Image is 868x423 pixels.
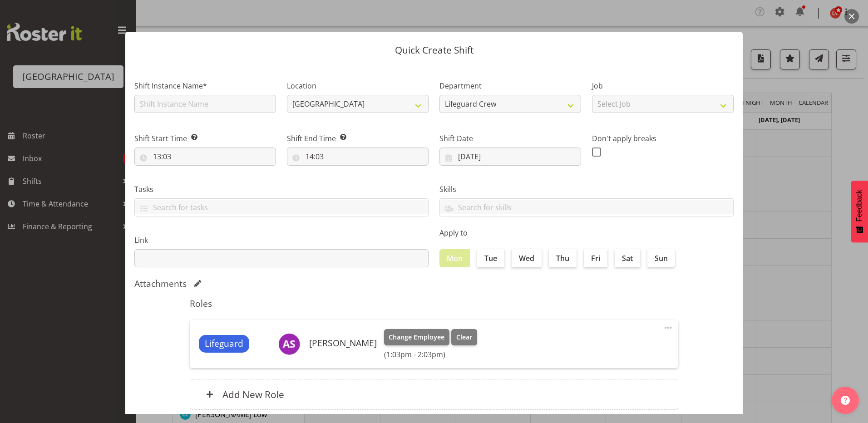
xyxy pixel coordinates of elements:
input: Search for tasks [135,200,428,214]
label: Sat [615,249,640,267]
p: Quick Create Shift [134,45,734,55]
span: Feedback [855,190,863,221]
label: Job [592,80,734,91]
label: Tasks [134,184,429,195]
button: Feedback - Show survey [851,181,868,242]
h5: Roles [190,298,678,309]
img: help-xxl-2.png [841,396,850,405]
h6: [PERSON_NAME] [309,338,377,348]
label: Fri [584,249,607,267]
input: Shift Instance Name [134,95,276,113]
span: Change Employee [389,332,444,342]
label: Don't apply breaks [592,133,734,144]
label: Skills [439,184,734,195]
label: Thu [549,249,577,267]
label: Sun [647,249,675,267]
label: Tue [477,249,504,267]
label: Department [439,80,581,91]
button: Clear [451,329,477,345]
label: Mon [439,249,470,267]
input: Search for skills [440,200,733,214]
input: Click to select... [134,148,276,166]
span: Lifeguard [205,337,243,350]
input: Click to select... [439,148,581,166]
h6: Add New Role [222,389,284,400]
img: amilea-sparrow10543.jpg [278,333,300,355]
label: Wed [512,249,542,267]
span: Clear [456,332,472,342]
label: Shift Start Time [134,133,276,144]
label: Shift End Time [287,133,429,144]
label: Apply to [439,227,734,238]
button: Change Employee [384,329,450,345]
label: Shift Date [439,133,581,144]
input: Click to select... [287,148,429,166]
h6: (1:03pm - 2:03pm) [384,350,477,359]
h5: Attachments [134,278,187,289]
label: Shift Instance Name* [134,80,276,91]
label: Location [287,80,429,91]
label: Link [134,235,429,246]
